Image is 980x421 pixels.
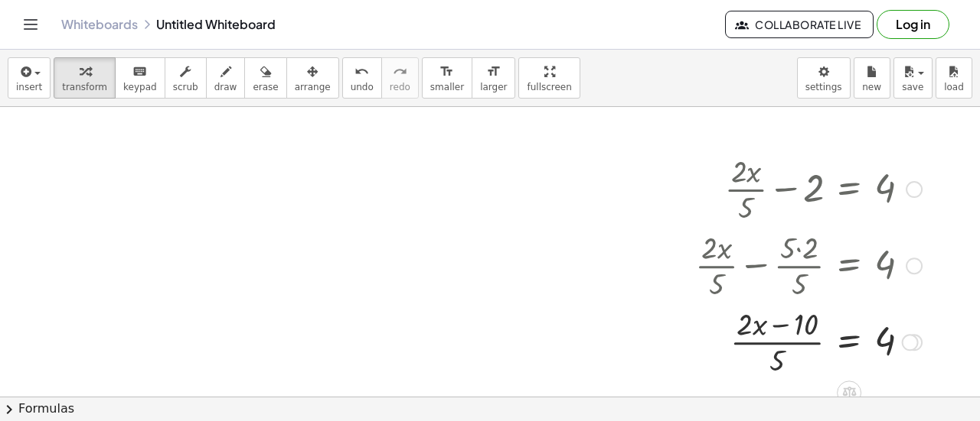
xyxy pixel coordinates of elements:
span: new [862,82,881,92]
span: undo [351,82,374,92]
span: fullscreen [527,82,571,92]
i: format_size [486,63,501,81]
button: fullscreen [518,57,580,99]
i: redo [393,63,407,81]
button: transform [54,57,116,99]
button: settings [797,57,851,99]
button: redoredo [381,57,419,99]
button: erase [244,57,286,99]
span: save [902,82,923,92]
button: new [854,57,890,99]
span: keypad [123,82,157,92]
button: scrub [165,57,207,99]
span: Collaborate Live [738,18,861,31]
button: undoundo [342,57,382,99]
span: redo [390,82,410,92]
button: Collaborate Live [725,11,874,38]
i: format_size [439,63,454,81]
span: erase [253,82,278,92]
span: insert [16,82,42,92]
button: keyboardkeypad [115,57,165,99]
span: scrub [173,82,198,92]
button: Toggle navigation [18,12,43,37]
button: save [893,57,933,99]
i: keyboard [132,63,147,81]
button: format_sizelarger [472,57,515,99]
div: Apply the same math to both sides of the equation [837,381,861,405]
button: draw [206,57,246,99]
i: undo [354,63,369,81]
button: format_sizesmaller [422,57,472,99]
span: larger [480,82,507,92]
button: Log in [877,10,949,39]
span: draw [214,82,237,92]
button: load [936,57,972,99]
span: smaller [430,82,464,92]
span: transform [62,82,107,92]
span: settings [805,82,842,92]
button: arrange [286,57,339,99]
span: load [944,82,964,92]
button: insert [8,57,51,99]
span: arrange [295,82,331,92]
a: Whiteboards [61,17,138,32]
